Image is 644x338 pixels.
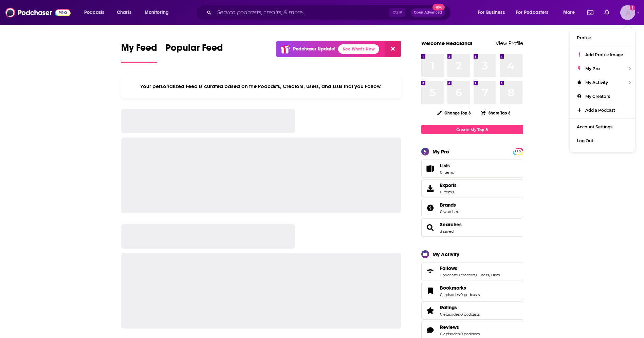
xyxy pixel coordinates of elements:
a: View Profile [496,40,523,46]
span: New [433,4,445,10]
a: Show notifications dropdown [585,7,596,18]
span: Reviews [440,324,459,330]
a: Add a Podcast [570,103,635,117]
a: 3 saved [440,229,454,234]
span: My Creators [585,94,610,99]
a: Follows [424,267,437,276]
div: My Activity [433,251,459,257]
a: 0 podcasts [460,292,480,297]
button: Open AdvancedNew [411,8,445,17]
a: 0 podcasts [460,332,480,336]
span: Lists [424,164,437,173]
a: Profile [570,31,635,45]
div: Search podcasts, credits, & more... [202,5,457,20]
span: My Feed [121,42,157,58]
span: Bookmarks [421,282,523,300]
button: open menu [473,7,513,18]
span: Exports [440,182,457,188]
span: Account Settings [577,124,612,129]
a: Brands [424,203,437,213]
span: Ctrl K [389,8,405,17]
a: 0 lists [490,273,500,277]
button: Change Top 8 [433,109,475,117]
a: 0 episodes [440,312,460,317]
a: Exports [421,179,523,197]
span: Ratings [440,304,457,311]
a: 1 podcast [440,273,457,277]
span: For Business [478,8,505,17]
span: Exports [424,184,437,193]
span: More [563,8,575,17]
span: My Pro [585,66,600,71]
a: Lists [421,160,523,178]
button: open menu [79,7,113,18]
a: 0 podcasts [460,312,480,317]
span: For Podcasters [516,8,549,17]
span: Follows [421,262,523,280]
a: Create My Top 8 [421,125,523,134]
span: , [460,312,460,317]
span: Profile [577,35,591,40]
a: Reviews [424,325,437,335]
span: Podcasts [84,8,104,17]
span: 0 items [440,190,457,194]
input: Search podcasts, credits, & more... [214,7,389,18]
a: 0 watched [440,209,459,214]
span: Brands [421,199,523,217]
span: My Activity [585,80,608,85]
span: , [460,332,460,336]
span: Logged in as headlandconsultancy [620,5,635,20]
a: Charts [112,7,135,18]
span: Brands [440,202,456,208]
a: 0 episodes [440,332,460,336]
button: Share Top 8 [480,106,511,120]
span: Follows [440,265,457,271]
a: Ratings [440,304,480,311]
a: Welcome Headland! [421,40,473,46]
span: Lists [440,163,450,169]
img: User Profile [620,5,635,20]
a: My Feed [121,42,157,63]
a: Searches [440,221,462,228]
span: Bookmarks [440,285,466,291]
span: Monitoring [145,8,169,17]
a: 0 episodes [440,292,460,297]
img: Podchaser - Follow, Share and Rate Podcasts [5,6,71,19]
span: PRO [514,149,522,154]
a: Follows [440,265,500,271]
a: See What's New [338,44,379,54]
div: Your personalized Feed is curated based on the Podcasts, Creators, Users, and Lists that you Follow. [121,75,401,98]
span: Open Advanced [414,11,442,14]
button: open menu [512,7,558,18]
div: My Pro [433,148,449,155]
a: 0 creators [457,273,475,277]
a: Add Profile Image [570,48,635,62]
span: , [489,273,490,277]
span: Add a Podcast [585,108,615,113]
span: Popular Feed [165,42,223,58]
button: open menu [140,7,178,18]
span: Ratings [421,301,523,320]
a: Ratings [424,306,437,315]
a: Account Settings [570,120,635,134]
a: Brands [440,202,459,208]
span: Log Out [577,138,593,143]
a: Searches [424,223,437,232]
button: open menu [558,7,583,18]
svg: Add a profile image [630,5,635,10]
a: Show notifications dropdown [602,7,612,18]
button: Show profile menu [620,5,635,20]
ul: Show profile menu [570,29,635,152]
span: Searches [421,218,523,237]
a: Bookmarks [440,285,480,291]
span: Add Profile Image [585,52,623,57]
a: Reviews [440,324,480,330]
a: Popular Feed [165,42,223,63]
span: Charts [117,8,131,17]
a: PRO [514,149,522,154]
